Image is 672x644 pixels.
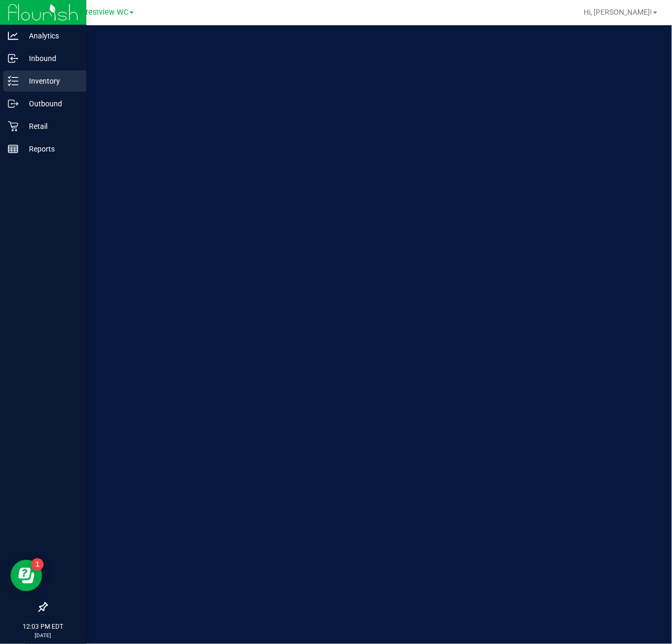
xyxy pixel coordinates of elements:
p: [DATE] [5,631,82,639]
p: Analytics [18,29,82,42]
inline-svg: Analytics [8,31,18,41]
inline-svg: Outbound [8,98,18,109]
p: 12:03 PM EDT [5,622,82,631]
span: Hi, [PERSON_NAME]! [584,8,652,16]
iframe: Resource center unread badge [31,558,44,571]
inline-svg: Inventory [8,76,18,86]
p: Inbound [18,52,82,65]
span: Crestview WC [81,8,128,17]
inline-svg: Retail [8,121,18,132]
inline-svg: Inbound [8,53,18,64]
p: Inventory [18,75,82,87]
p: Reports [18,143,82,155]
iframe: Resource center [11,560,42,591]
p: Retail [18,120,82,133]
inline-svg: Reports [8,144,18,154]
p: Outbound [18,97,82,110]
